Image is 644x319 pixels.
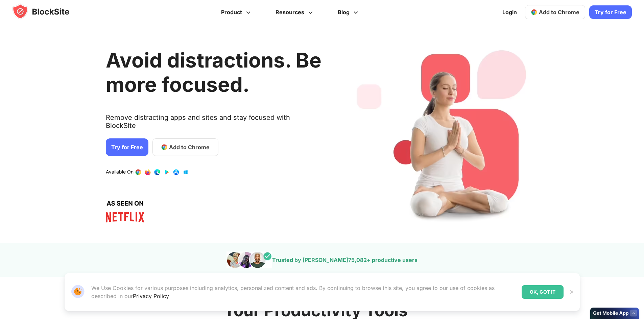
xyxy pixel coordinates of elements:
[133,293,169,299] a: Privacy Policy
[531,9,538,16] img: chrome-icon.svg
[589,5,632,19] a: Try for Free
[106,169,134,176] text: Available On
[106,48,321,97] h1: Avoid distractions. Be more focused.
[169,143,210,151] span: Add to Chrome
[106,113,321,135] text: Remove distracting apps and sites and stay focused with BlockSite
[152,138,218,156] a: Add to Chrome
[348,257,367,263] span: 75,082
[569,289,574,295] img: Close
[91,284,516,300] p: We Use Cookies for various purposes including analytics, personalized content and ads. By continu...
[498,4,521,20] a: Login
[106,138,148,156] a: Try for Free
[226,251,272,268] img: pepole images
[272,257,418,263] text: Trusted by [PERSON_NAME] + productive users
[12,3,82,20] img: blocksite-icon.5d769676.svg
[567,288,576,296] button: Close
[539,9,579,16] span: Add to Chrome
[525,5,585,19] a: Add to Chrome
[522,285,564,299] div: OK, GOT IT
